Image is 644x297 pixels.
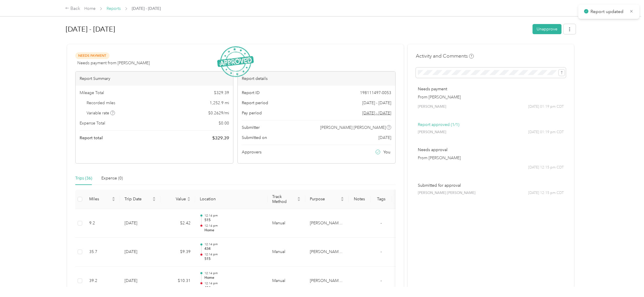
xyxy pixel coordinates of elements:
p: From [PERSON_NAME] [418,155,564,161]
span: [DATE] 01:19 pm CDT [528,130,564,135]
span: caret-down [152,199,156,202]
span: caret-up [187,196,191,199]
span: - [380,249,382,254]
span: Report ID [242,90,260,96]
span: $ 0.2629 / mi [208,110,229,116]
span: [PERSON_NAME] [PERSON_NAME] [320,124,386,131]
td: Manual [268,209,305,238]
td: [DATE] [120,267,160,296]
span: Report total [80,135,103,141]
span: Submitter [242,124,260,131]
th: Tags [370,190,392,209]
span: - [380,278,382,283]
p: 12:14 pm [204,252,263,256]
span: 198111497-0053 [360,90,391,96]
td: Buddy's Home Furnishings [305,238,349,267]
p: Home [204,275,263,280]
span: caret-down [341,199,344,202]
span: Needs Payment [75,52,109,59]
span: [DATE] 12:15 pm CDT [528,190,564,196]
th: Notes [349,190,370,209]
span: Report period [242,100,268,106]
span: 1,252.9 mi [210,100,229,106]
p: 434 [204,246,263,252]
span: $ 329.39 [214,90,229,96]
span: caret-down [297,199,301,202]
td: Manual [268,238,305,267]
p: Needs payment [418,86,564,92]
a: Home [84,6,96,11]
span: [DATE] 01:19 pm CDT [528,104,564,109]
p: Needs approval [418,147,564,153]
span: Trip Date [125,197,151,201]
span: [DATE] [378,135,391,141]
div: Expense (0) [101,175,123,181]
a: Reports [107,6,121,11]
td: Buddy's Home Furnishings [305,267,349,296]
span: Track Method [272,194,296,204]
span: Miles [89,197,111,201]
span: caret-up [341,196,344,199]
p: 515 [204,256,263,262]
img: ApprovedStamp [217,46,254,77]
th: Location [195,190,268,209]
td: [DATE] [120,238,160,267]
th: Purpose [305,190,349,209]
td: $10.31 [160,267,195,296]
span: caret-up [112,196,115,199]
span: caret-down [112,199,115,202]
span: [DATE] - [DATE] [362,100,391,106]
span: You [383,149,390,155]
td: $2.42 [160,209,195,238]
p: Report updated [590,8,625,15]
td: 39.2 [85,267,120,296]
p: 12:14 pm [204,271,263,275]
td: 35.7 [85,238,120,267]
iframe: Everlance-gr Chat Button Frame [612,265,644,297]
td: Manual [268,267,305,296]
h1: Aug 1 - 31, 2025 [66,22,528,36]
span: Expense Total [80,120,105,126]
td: [DATE] [120,209,160,238]
span: Go to pay period [362,110,391,116]
span: Recorded miles [87,100,115,106]
span: [PERSON_NAME] [PERSON_NAME] [418,190,475,196]
p: 434 [204,285,263,291]
span: caret-up [297,196,301,199]
span: $ 0.00 [219,120,229,126]
p: 515 [204,218,263,223]
p: 12:14 pm [204,242,263,246]
p: 12:14 pm [204,281,263,285]
span: [DATE] - [DATE] [132,5,161,12]
span: $ 329.39 [212,135,229,142]
span: Variable rate [87,110,115,116]
span: [PERSON_NAME] [418,104,446,109]
span: [DATE] 12:15 pm CDT [528,165,564,170]
span: Mileage Total [80,90,104,96]
span: Purpose [310,197,339,201]
p: Submitted for approval [418,182,564,188]
p: Report approved (1/1) [418,122,564,128]
td: $9.39 [160,238,195,267]
div: Report Summary [76,71,233,86]
span: Pay period [242,110,262,116]
th: Value [160,190,195,209]
div: Trips (36) [75,175,92,181]
span: caret-down [187,199,191,202]
p: 12:14 pm [204,214,263,218]
span: Submitted on [242,135,267,141]
span: Needs payment from [PERSON_NAME] [77,60,150,66]
span: [PERSON_NAME] [418,130,446,135]
p: Home [204,228,263,233]
span: Value [165,197,186,201]
th: Trip Date [120,190,160,209]
th: Track Method [268,190,305,209]
span: - [380,221,382,225]
span: Approvers [242,149,261,155]
p: 12:14 pm [204,224,263,228]
td: Buddy's Home Furnishings [305,209,349,238]
span: caret-up [152,196,156,199]
h4: Activity and Comments [416,52,474,60]
button: Unapprove [533,24,561,34]
div: Back [65,5,80,12]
